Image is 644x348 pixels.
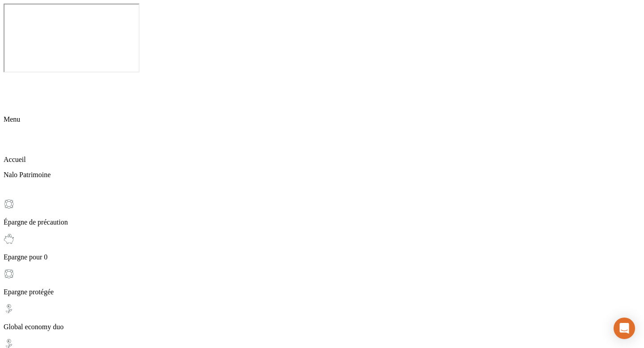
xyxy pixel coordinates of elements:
p: Accueil [4,156,640,164]
p: Epargne protégée [4,288,640,296]
span: Menu [4,115,20,123]
p: Epargne pour 0 [4,253,640,261]
div: Global economy duo [4,303,640,331]
p: Nalo Patrimoine [4,171,640,179]
p: Épargne de précaution [4,218,640,226]
div: Epargne protégée [4,268,640,296]
div: Accueil [4,136,640,164]
div: Epargne pour 0 [4,233,640,261]
div: Épargne de précaution [4,199,640,226]
div: Open Intercom Messenger [614,318,635,339]
p: Global economy duo [4,323,640,331]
